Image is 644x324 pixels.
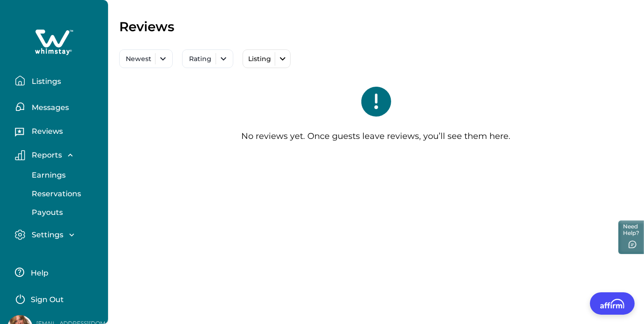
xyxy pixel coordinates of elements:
p: Reports [29,151,62,160]
p: Sign Out [31,295,64,304]
button: Reviews [15,124,101,142]
button: Reservations [21,185,107,203]
button: Newest [119,49,173,68]
button: Earnings [21,166,107,185]
div: Reports [15,166,101,222]
p: Reservations [29,189,81,199]
p: Settings [29,230,63,240]
button: Messages [15,97,101,116]
p: Listing [246,55,271,63]
p: Reviews [119,19,174,34]
button: Sign Out [15,289,97,308]
p: Payouts [29,208,63,217]
button: Payouts [21,203,107,222]
p: Help [28,269,48,278]
p: Messages [29,103,69,112]
button: Reports [15,150,101,160]
button: Rating [182,49,233,68]
button: Listing [243,49,291,68]
p: Listings [29,77,61,86]
button: Settings [15,229,101,240]
p: No reviews yet. Once guests leave reviews, you’ll see them here. [242,131,511,142]
button: Help [15,263,97,282]
p: Reviews [29,127,63,136]
button: Listings [15,71,101,90]
p: Earnings [29,171,66,180]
